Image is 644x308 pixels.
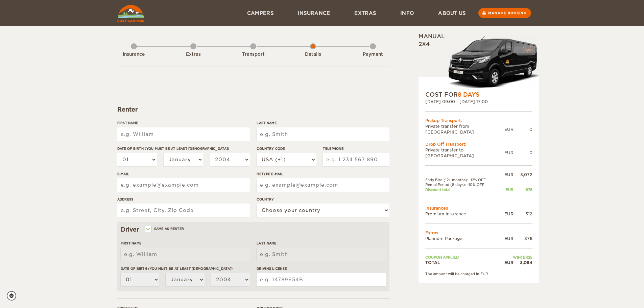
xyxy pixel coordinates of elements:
[323,146,389,151] label: Telephone
[425,230,532,236] td: Extras
[117,127,250,141] input: e.g. William
[419,33,539,91] div: Manual 2x4
[425,205,532,211] td: Insurances
[478,8,531,18] a: Manage booking
[514,150,532,156] div: 0
[121,266,250,271] label: Date of birth (You must be at least [DEMOGRAPHIC_DATA])
[257,241,386,246] label: Last Name
[257,197,389,202] label: Country
[425,177,499,182] td: Early Bird (12+ months): -12% OFF
[504,126,514,132] div: EUR
[514,236,532,241] div: 376
[425,271,532,276] div: The amount will be charged in EUR
[175,51,212,58] div: Extras
[257,120,389,125] label: Last Name
[498,260,513,265] div: EUR
[446,35,539,91] img: Langur-m-c-logo-2.png
[257,171,389,176] label: Retype E-mail
[117,178,250,192] input: e.g. example@example.com
[257,247,386,261] input: e.g. Smith
[121,247,250,261] input: e.g. William
[514,187,532,192] div: -676
[117,204,250,217] input: e.g. Street, City, Zip Code
[514,260,532,265] div: 3,084
[117,5,144,22] img: Cozy Campers
[117,120,250,125] label: First Name
[425,236,499,241] td: Platinum Package
[121,241,250,246] label: First Name
[498,255,532,260] td: WINTER25
[514,126,532,132] div: 0
[514,211,532,217] div: 312
[117,197,250,202] label: Address
[294,51,332,58] div: Details
[498,236,513,241] div: EUR
[115,51,152,58] div: Insurance
[117,146,250,151] label: Date of birth (You must be at least [DEMOGRAPHIC_DATA])
[7,291,21,301] a: Cookie settings
[257,127,389,141] input: e.g. Smith
[257,178,389,192] input: e.g. example@example.com
[425,187,499,192] td: Discount total
[257,266,386,271] label: Driving License
[235,51,272,58] div: Transport
[425,255,499,260] td: Coupon applied
[121,226,386,234] div: Driver
[146,226,184,232] label: Same as renter
[117,171,250,176] label: E-mail
[498,187,513,192] div: EUR
[498,172,513,177] div: EUR
[458,91,479,98] span: 8 Days
[425,260,499,265] td: TOTAL
[425,99,532,104] div: [DATE] 09:00 - [DATE] 17:00
[425,123,504,135] td: Private transfer from [GEOGRAPHIC_DATA]
[504,150,514,156] div: EUR
[257,273,386,286] input: e.g. 14789654B
[257,146,316,151] label: Country Code
[498,211,513,217] div: EUR
[425,211,499,217] td: Premium Insurance
[425,91,532,99] div: COST FOR
[323,153,389,166] input: e.g. 1 234 567 890
[146,228,150,232] input: Same as renter
[514,172,532,177] div: 3,072
[425,118,532,123] div: Pickup Transport:
[354,51,391,58] div: Payment
[425,147,504,159] td: Private transfer to [GEOGRAPHIC_DATA]
[117,105,389,114] div: Renter
[425,141,532,147] div: Drop Off Transport:
[425,182,499,187] td: Rental Period (8 days): -10% OFF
